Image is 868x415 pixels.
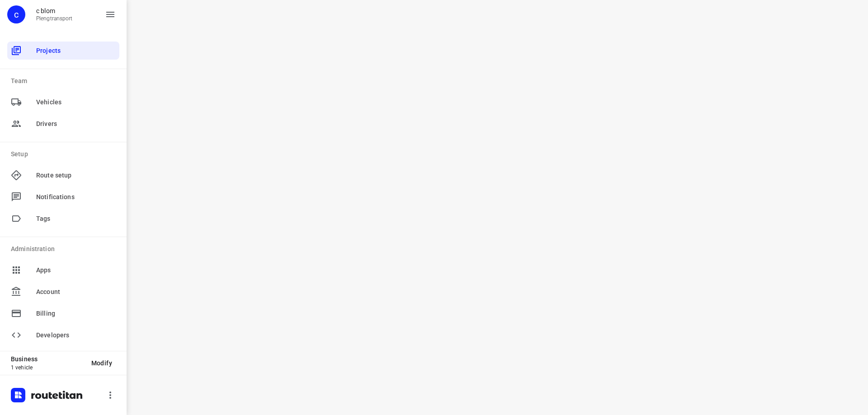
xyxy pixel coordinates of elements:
p: Team [11,76,119,86]
span: Apps [36,266,116,275]
p: 1 vehicle [11,364,84,371]
p: Plengtransport [36,15,73,22]
div: Apps [7,261,119,279]
span: Developers [36,331,116,340]
span: Projects [36,46,116,56]
span: Drivers [36,119,116,129]
div: Developers [7,326,119,344]
span: Notifications [36,192,116,202]
span: Modify [91,359,112,367]
span: Billing [36,309,116,318]
p: c blom [36,7,73,14]
div: Vehicles [7,93,119,111]
span: Tags [36,214,116,224]
span: Vehicles [36,98,116,107]
div: Billing [7,304,119,322]
div: Projects [7,42,119,60]
p: Setup [11,149,119,159]
div: Route setup [7,166,119,184]
div: c [7,5,25,23]
div: Account [7,283,119,301]
span: Account [36,287,116,297]
span: Route setup [36,171,116,180]
p: Business [11,355,84,363]
button: Modify [84,355,119,371]
div: Notifications [7,188,119,206]
p: Administration [11,244,119,254]
div: Drivers [7,115,119,133]
div: Tags [7,210,119,228]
